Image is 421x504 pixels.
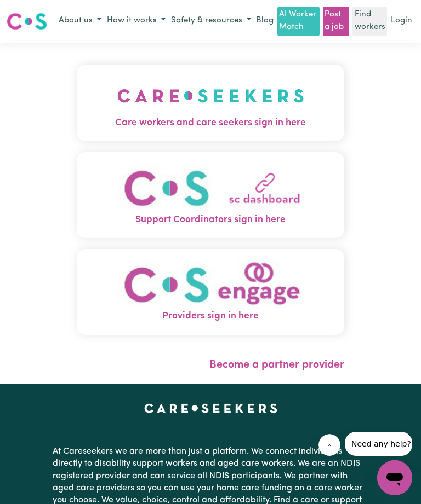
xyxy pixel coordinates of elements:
button: Safety & resources [168,12,254,30]
a: Post a job [323,7,349,36]
a: Login [389,13,414,30]
span: Providers sign in here [77,309,344,323]
iframe: Message from company [345,432,412,456]
button: How it works [104,12,168,30]
a: Find workers [352,7,386,36]
button: Care workers and care seekers sign in here [77,65,344,141]
a: Blog [254,13,276,30]
button: About us [56,12,104,30]
img: Careseekers logo [7,11,47,31]
a: AI Worker Match [277,7,320,36]
iframe: Close message [318,434,340,456]
span: Care workers and care seekers sign in here [77,116,344,130]
iframe: Button to launch messaging window [377,460,412,495]
a: Careseekers home page [144,404,277,413]
button: Support Coordinators sign in here [77,152,344,238]
a: Become a partner provider [209,360,344,370]
a: Careseekers logo [7,9,47,34]
button: Providers sign in here [77,249,344,335]
span: Support Coordinators sign in here [77,213,344,227]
